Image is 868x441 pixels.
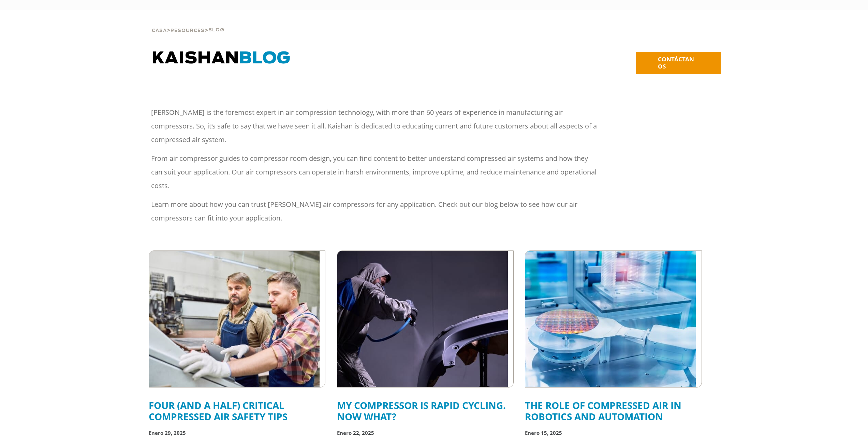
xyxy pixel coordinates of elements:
[151,198,598,225] p: Learn more about how you can trust [PERSON_NAME] air compressors for any application. Check out o...
[337,251,508,387] img: Automotive painting application
[337,399,506,423] a: My Compressor is Rapid Cycling. Now what?
[149,399,288,423] a: Four (and a Half) Critical Compressed Air Safety Tips
[525,399,681,423] a: The Role of Compressed Air in Robotics and Automation
[171,27,205,33] a: Resources
[152,27,167,33] a: Casa
[152,29,167,33] span: Casa
[525,429,562,436] span: enero 15, 2025
[171,29,205,33] span: Resources
[337,429,374,436] span: enero 22, 2025
[152,10,224,36] div: > >
[658,55,694,70] span: Contáctanos
[636,52,721,74] a: Contáctanos
[239,50,291,67] span: BLOG
[149,251,320,387] img: Air compressor safety inspection
[525,251,696,387] img: Semiconductor handling
[151,106,598,147] p: [PERSON_NAME] is the foremost expert in air compression technology, with more than 60 years of ex...
[208,28,224,32] span: Blog
[149,429,186,436] span: enero 29, 2025
[151,152,598,193] p: From air compressor guides to compressor room design, you can find content to better understand c...
[152,49,573,68] h1: Kaishan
